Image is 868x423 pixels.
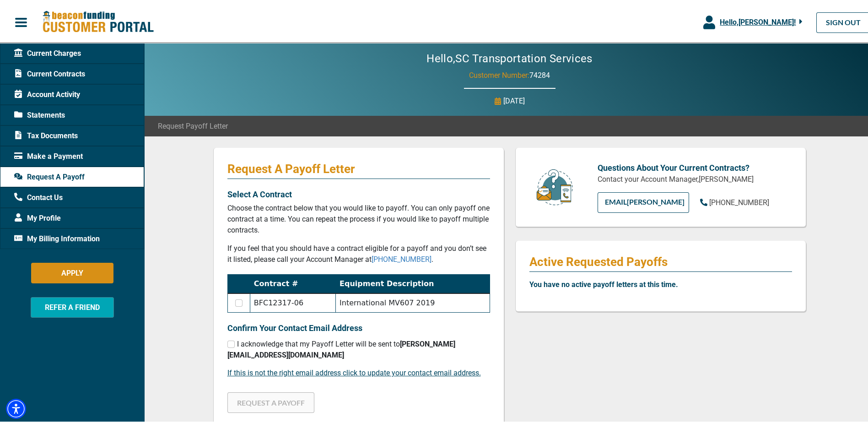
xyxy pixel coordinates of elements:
span: Make a Payment [14,149,83,160]
span: My Profile [14,211,61,222]
img: Beacon Funding Customer Portal Logo [42,9,154,32]
div: Accessibility Menu [6,397,26,417]
th: Equipment Description [336,273,490,292]
p: If you feel that you should have a contract eligible for a payoff and you don’t see it listed, pl... [227,241,490,263]
td: International MV607 2019 [336,292,490,311]
p: Select A Contract [227,186,490,199]
span: Request A Payoff [14,170,85,181]
a: If this is not the right email address click to update your contact email address. [227,367,481,375]
p: Choose the contract below that you would like to payoff. You can only payoff one contract at a ti... [227,201,490,234]
span: Tax Documents [14,129,78,140]
button: REQUEST A PAYOFF [227,390,314,411]
a: [PHONE_NUMBER] [700,195,769,206]
span: 74284 [529,69,550,78]
span: Contact Us [14,190,63,201]
span: [PHONE_NUMBER] [709,196,769,205]
span: Statements [14,108,65,119]
p: [DATE] [503,94,525,105]
a: [PHONE_NUMBER] [372,253,431,262]
p: Questions About Your Current Contracts? [598,160,792,172]
button: APPLY [31,261,113,282]
span: Current Contracts [14,67,85,78]
p: Active Requested Payoffs [529,253,792,267]
span: My Billing Information [14,232,100,243]
span: Request Payoff Letter [158,119,228,130]
p: Request A Payoff Letter [227,160,490,174]
span: I acknowledge that my Payoff Letter will be sent to [227,338,455,358]
img: customer-service.png [534,167,575,205]
p: Confirm Your Contact Email Address [227,320,490,332]
p: Contact your Account Manager, [PERSON_NAME] [598,172,792,183]
b: You have no active payoff letters at this time. [529,278,678,287]
span: Hello, [PERSON_NAME] ! [720,16,796,25]
span: Account Activity [14,87,80,98]
h2: Hello, SC Transportation Services [399,50,620,64]
td: BFC12317-06 [250,292,335,311]
span: Current Charges [14,46,81,57]
button: REFER A FRIEND [31,295,114,316]
span: Customer Number: [469,69,529,78]
th: Contract # [250,273,335,292]
a: EMAIL[PERSON_NAME] [598,190,689,211]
